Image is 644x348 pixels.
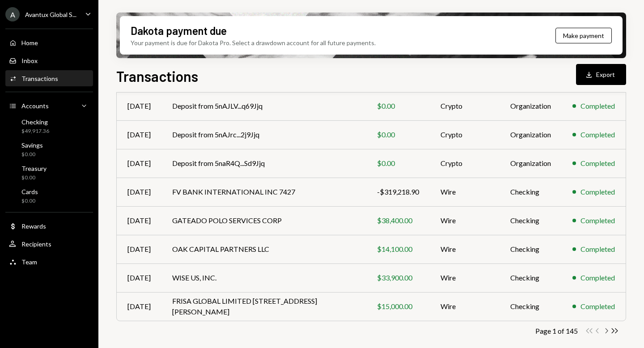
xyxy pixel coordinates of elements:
[127,215,151,226] div: [DATE]
[430,120,500,149] td: Crypto
[377,158,419,169] div: $0.00
[161,92,366,120] td: Deposit from 5nAJLV...q69Jjq
[21,174,47,182] div: $0.00
[21,102,49,110] div: Accounts
[116,67,198,85] h1: Transactions
[161,292,366,321] td: FRISA GLOBAL LIMITED [STREET_ADDRESS][PERSON_NAME]
[131,38,376,47] div: Your payment is due for Dakota Pro. Select a drawdown account for all future payments.
[377,301,419,312] div: $15,000.00
[21,197,38,205] div: $0.00
[576,64,626,85] button: Export
[377,187,419,197] div: -$319,218.90
[5,254,93,270] a: Team
[127,158,151,169] div: [DATE]
[5,139,93,160] a: Savings$0.00
[127,301,151,312] div: [DATE]
[580,187,615,197] div: Completed
[500,92,562,120] td: Organization
[5,236,93,252] a: Recipients
[21,57,38,64] div: Inbox
[127,101,151,111] div: [DATE]
[500,120,562,149] td: Organization
[25,11,76,18] div: Avantux Global S...
[127,187,151,197] div: [DATE]
[430,149,500,178] td: Crypto
[21,118,49,126] div: Checking
[580,158,615,169] div: Completed
[21,258,37,266] div: Team
[580,272,615,283] div: Completed
[377,272,419,283] div: $33,900.00
[430,206,500,235] td: Wire
[580,215,615,226] div: Completed
[377,101,419,111] div: $0.00
[580,101,615,111] div: Completed
[377,129,419,140] div: $0.00
[430,178,500,206] td: Wire
[21,141,43,149] div: Savings
[127,272,151,283] div: [DATE]
[500,149,562,178] td: Organization
[5,70,93,86] a: Transactions
[5,162,93,183] a: Treasury$0.00
[500,263,562,292] td: Checking
[5,98,93,114] a: Accounts
[500,178,562,206] td: Checking
[430,263,500,292] td: Wire
[5,218,93,234] a: Rewards
[580,244,615,255] div: Completed
[131,23,227,38] div: Dakota payment due
[5,115,93,137] a: Checking$49,917.36
[580,301,615,312] div: Completed
[580,129,615,140] div: Completed
[161,235,366,263] td: OAK CAPITAL PARTNERS LLC
[5,34,93,51] a: Home
[5,185,93,207] a: Cards$0.00
[21,39,38,47] div: Home
[430,92,500,120] td: Crypto
[21,127,49,135] div: $49,917.36
[377,215,419,226] div: $38,400.00
[500,206,562,235] td: Checking
[161,120,366,149] td: Deposit from 5nAJrc...2j9Jjq
[21,240,51,248] div: Recipients
[127,129,151,140] div: [DATE]
[5,52,93,68] a: Inbox
[430,292,500,321] td: Wire
[161,178,366,206] td: FV BANK INTERNATIONAL INC 7427
[21,165,47,172] div: Treasury
[161,263,366,292] td: WISE US, INC.
[377,244,419,255] div: $14,100.00
[5,7,20,21] div: A
[161,206,366,235] td: GATEADO POLO SERVICES CORP
[500,235,562,263] td: Checking
[127,244,151,255] div: [DATE]
[21,188,38,195] div: Cards
[161,149,366,178] td: Deposit from 5naR4Q...Sd9Jjq
[21,222,46,230] div: Rewards
[535,327,578,335] div: Page 1 of 145
[21,75,58,82] div: Transactions
[430,235,500,263] td: Wire
[500,292,562,321] td: Checking
[21,151,43,158] div: $0.00
[555,28,612,43] button: Make payment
